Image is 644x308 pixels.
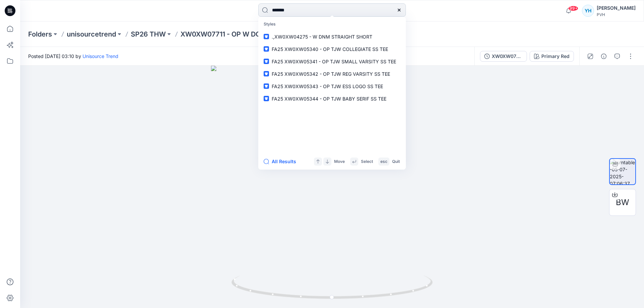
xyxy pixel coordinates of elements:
div: Primary Red [541,53,570,60]
span: .,XW0XW04275 - W DNM STRAIGHT SHORT [272,34,372,40]
button: XW0XW07711 - OP W DOLPHIN SS TEE_proto [480,51,527,62]
p: Quit [392,158,400,165]
p: XW0XW07711 - OP W DOLPHIN SS TEE_proto [180,29,319,39]
div: XW0XW07711 - OP W DOLPHIN SS TEE_proto [492,53,523,60]
a: FA25 XW0XW05343 - OP TJW ESS LOGO SS TEE [260,80,405,93]
span: 99+ [568,6,578,11]
button: All Results [264,158,301,166]
p: esc [380,158,387,165]
a: FA25 XW0XW05344 - OP TJW BABY SERIF SS TEE [260,93,405,105]
a: SP26 THW [131,29,166,39]
span: FA25 XW0XW05340 - OP TJW COLLEGIATE SS TEE [272,46,388,52]
span: FA25 XW0XW05341 - OP TJW SMALL VARSITY SS TEE [272,59,396,64]
div: [PERSON_NAME] [597,4,636,12]
button: Primary Red [530,51,574,62]
div: PVH [597,12,636,17]
a: Unisource Trend [83,53,118,59]
span: Posted [DATE] 03:10 by [28,53,118,60]
a: .,XW0XW04275 - W DNM STRAIGHT SHORT [260,30,405,43]
span: FA25 XW0XW05343 - OP TJW ESS LOGO SS TEE [272,83,383,89]
div: YH [582,5,594,17]
img: turntable-05-07-2025-07:06:37 [610,159,635,184]
a: FA25 XW0XW05340 - OP TJW COLLEGIATE SS TEE [260,43,405,55]
button: Details [598,51,609,62]
a: Folders [28,29,52,39]
a: FA25 XW0XW05341 - OP TJW SMALL VARSITY SS TEE [260,55,405,68]
a: unisourcetrend [67,29,116,39]
p: Select [361,158,373,165]
p: Move [334,158,345,165]
span: BW [616,196,629,208]
a: FA25 XW0XW05342 - OP TJW REG VARSITY SS TEE [260,68,405,80]
p: Styles [260,18,405,30]
span: FA25 XW0XW05342 - OP TJW REG VARSITY SS TEE [272,71,390,77]
span: FA25 XW0XW05344 - OP TJW BABY SERIF SS TEE [272,96,386,102]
